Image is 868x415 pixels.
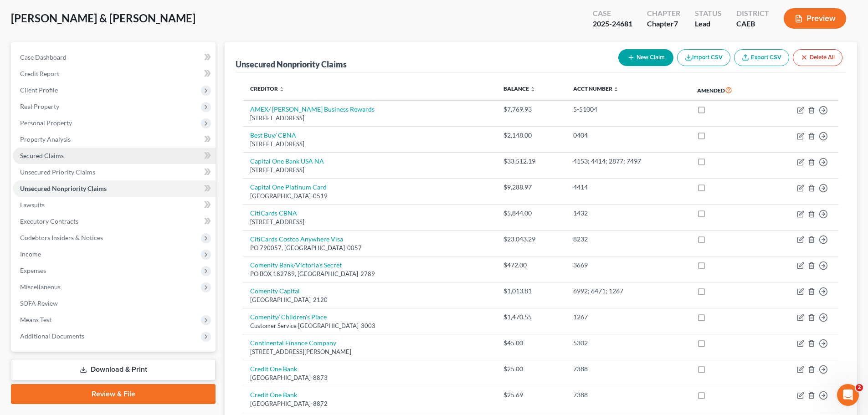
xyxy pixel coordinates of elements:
div: [STREET_ADDRESS] [250,140,488,149]
a: Acct Number unfold_more [573,85,619,92]
span: Income [20,250,41,258]
a: Comenity/ Children's Place [250,313,327,321]
div: $5,844.00 [503,209,559,218]
div: 4414 [573,183,683,192]
a: Best Buy/ CBNA [250,131,296,139]
span: Credit Report [20,70,59,77]
div: 5-51004 [573,105,683,114]
span: Means Test [20,316,51,323]
a: Executory Contracts [13,213,216,230]
span: Real Property [20,102,59,110]
div: PO 790057, [GEOGRAPHIC_DATA]-0057 [250,244,488,252]
div: [GEOGRAPHIC_DATA]-8873 [250,374,488,382]
a: Capital One Bank USA NA [250,157,324,165]
a: Credit One Bank [250,365,297,373]
span: Expenses [20,266,46,274]
button: Delete All [793,49,842,66]
button: Preview [784,8,846,29]
div: $1,470.55 [503,313,559,322]
span: SOFA Review [20,299,58,307]
div: Customer Service [GEOGRAPHIC_DATA]-3003 [250,322,488,330]
i: unfold_more [530,87,535,92]
a: Credit One Bank [250,391,297,399]
div: [STREET_ADDRESS] [250,218,488,226]
div: 2025-24681 [593,19,632,29]
div: 8232 [573,235,683,244]
span: Miscellaneous [20,283,61,291]
div: 6992; 6471; 1267 [573,287,683,296]
div: 4153; 4414; 2877; 7497 [573,157,683,166]
div: $25.69 [503,390,559,400]
div: 5302 [573,338,683,348]
span: 7 [674,19,678,28]
a: Continental Finance Company [250,339,336,347]
a: Lawsuits [13,197,216,213]
div: 7388 [573,390,683,400]
span: Client Profile [20,86,58,94]
div: 1432 [573,209,683,218]
a: Balance unfold_more [503,85,535,92]
div: Status [695,8,722,19]
div: [GEOGRAPHIC_DATA]-0519 [250,192,488,200]
span: Case Dashboard [20,53,67,61]
i: unfold_more [279,87,284,92]
div: CAEB [736,19,769,29]
a: CitiCards CBNA [250,209,297,217]
div: District [736,8,769,19]
a: Capital One Platinum Card [250,183,327,191]
a: Property Analysis [13,131,216,148]
div: $23,043.29 [503,235,559,244]
th: Amended [690,80,765,101]
a: Download & Print [11,359,216,380]
span: Codebtors Insiders & Notices [20,234,103,241]
a: Export CSV [734,49,789,66]
span: 2 [856,384,863,391]
div: [STREET_ADDRESS] [250,166,488,174]
a: Credit Report [13,66,216,82]
a: CitiCards Costco Anywhere Visa [250,235,343,243]
a: Review & File [11,384,216,404]
span: Personal Property [20,119,72,127]
a: SOFA Review [13,295,216,312]
div: 1267 [573,313,683,322]
div: $2,148.00 [503,131,559,140]
span: Secured Claims [20,152,64,159]
a: Unsecured Nonpriority Claims [13,180,216,197]
div: $45.00 [503,338,559,348]
div: 3669 [573,261,683,270]
span: Lawsuits [20,201,45,209]
div: [GEOGRAPHIC_DATA]-2120 [250,296,488,304]
div: 0404 [573,131,683,140]
a: Creditor unfold_more [250,85,284,92]
a: AMEX/ [PERSON_NAME] Business Rewards [250,105,375,113]
button: Import CSV [677,49,730,66]
iframe: Intercom live chat [837,384,859,406]
div: [STREET_ADDRESS] [250,114,488,123]
div: PO BOX 182789, [GEOGRAPHIC_DATA]-2789 [250,270,488,278]
div: [STREET_ADDRESS][PERSON_NAME] [250,348,488,356]
div: $25.00 [503,364,559,374]
div: $472.00 [503,261,559,270]
a: Secured Claims [13,148,216,164]
div: Chapter [647,8,680,19]
a: Comenity Bank/Victoria's Secret [250,261,342,269]
span: Property Analysis [20,135,71,143]
div: Chapter [647,19,680,29]
a: Comenity Capital [250,287,300,295]
div: $1,013.81 [503,287,559,296]
span: Additional Documents [20,332,84,340]
a: Case Dashboard [13,49,216,66]
button: New Claim [618,49,673,66]
div: $7,769.93 [503,105,559,114]
div: $9,288.97 [503,183,559,192]
div: $33,512.19 [503,157,559,166]
div: Case [593,8,632,19]
div: Unsecured Nonpriority Claims [236,59,347,70]
div: Lead [695,19,722,29]
div: 7388 [573,364,683,374]
span: Unsecured Priority Claims [20,168,95,176]
span: Unsecured Nonpriority Claims [20,184,107,192]
a: Unsecured Priority Claims [13,164,216,180]
span: [PERSON_NAME] & [PERSON_NAME] [11,11,195,25]
div: [GEOGRAPHIC_DATA]-8872 [250,400,488,408]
